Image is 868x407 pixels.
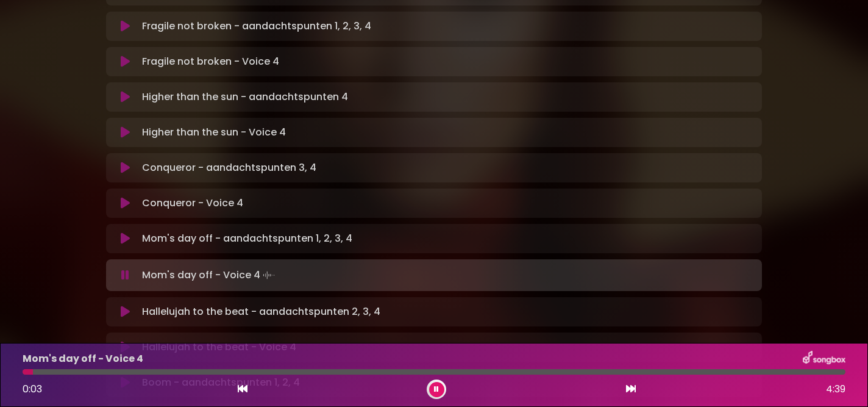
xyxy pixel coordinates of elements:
img: songbox-logo-white.png [803,351,845,367]
span: 0:03 [23,382,42,396]
p: Hallelujah to the beat - Voice 4 [142,340,296,355]
p: Higher than the sun - Voice 4 [142,125,286,140]
p: Conqueror - aandachtspunten 3, 4 [142,160,316,175]
p: Mom's day off - aandachtspunten 1, 2, 3, 4 [142,231,352,246]
span: 4:39 [826,382,845,397]
p: Conqueror - Voice 4 [142,196,243,211]
p: Fragile not broken - aandachtspunten 1, 2, 3, 4 [142,19,371,34]
p: Mom's day off - Voice 4 [142,267,277,284]
p: Hallelujah to the beat - aandachtspunten 2, 3, 4 [142,304,380,319]
img: waveform4.gif [260,267,277,284]
p: Higher than the sun - aandachtspunten 4 [142,90,348,104]
p: Mom's day off - Voice 4 [23,351,143,366]
p: Fragile not broken - Voice 4 [142,54,279,69]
